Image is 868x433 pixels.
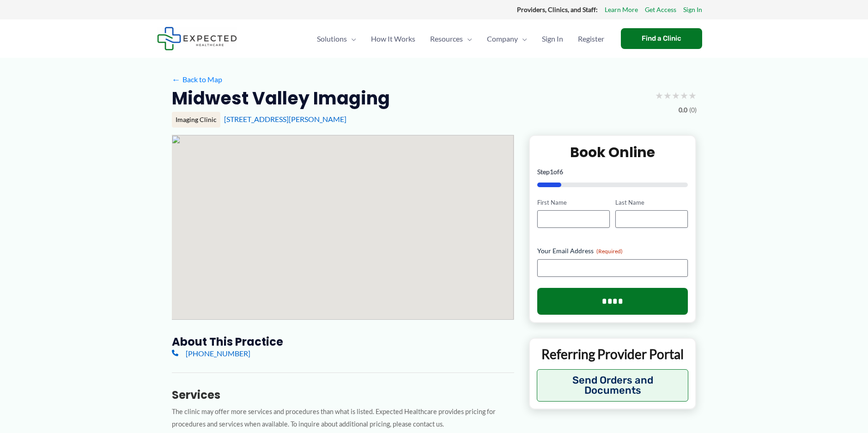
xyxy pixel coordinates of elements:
[430,23,463,55] span: Resources
[605,4,638,16] a: Learn More
[672,87,680,104] span: ★
[517,6,598,13] strong: Providers, Clinics, and Staff:
[683,4,702,16] a: Sign In
[480,23,534,55] a: CompanyMenu Toggle
[310,23,364,55] a: SolutionsMenu Toggle
[534,23,571,55] a: Sign In
[371,23,415,55] span: How It Works
[550,168,553,176] span: 1
[224,115,346,123] a: [STREET_ADDRESS][PERSON_NAME]
[537,246,688,256] label: Your Email Address
[317,23,347,55] span: Solutions
[172,349,250,358] a: [PHONE_NUMBER]
[463,23,472,55] span: Menu Toggle
[596,248,623,255] span: (Required)
[172,388,514,402] h3: Services
[537,169,688,175] p: Step of
[347,23,356,55] span: Menu Toggle
[518,23,527,55] span: Menu Toggle
[172,335,514,349] h3: About this practice
[537,198,610,207] label: First Name
[680,87,688,104] span: ★
[663,87,672,104] span: ★
[688,87,697,104] span: ★
[172,75,181,84] span: ←
[487,23,518,55] span: Company
[310,23,612,55] nav: Primary Site Navigation
[157,27,237,50] img: Expected Healthcare Logo - side, dark font, small
[645,4,676,16] a: Get Access
[571,23,612,55] a: Register
[537,143,688,161] h2: Book Online
[423,23,480,55] a: ResourcesMenu Toggle
[615,198,688,207] label: Last Name
[689,104,697,116] span: (0)
[172,73,222,86] a: ←Back to Map
[172,112,220,128] div: Imaging Clinic
[679,104,687,116] span: 0.0
[655,87,663,104] span: ★
[364,23,423,55] a: How It Works
[578,23,604,55] span: Register
[621,28,702,49] a: Find a Clinic
[559,168,563,176] span: 6
[542,23,563,55] span: Sign In
[172,406,514,431] p: The clinic may offer more services and procedures than what is listed. Expected Healthcare provid...
[537,369,689,402] button: Send Orders and Documents
[537,346,689,362] p: Referring Provider Portal
[172,87,390,110] h2: Midwest Valley Imaging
